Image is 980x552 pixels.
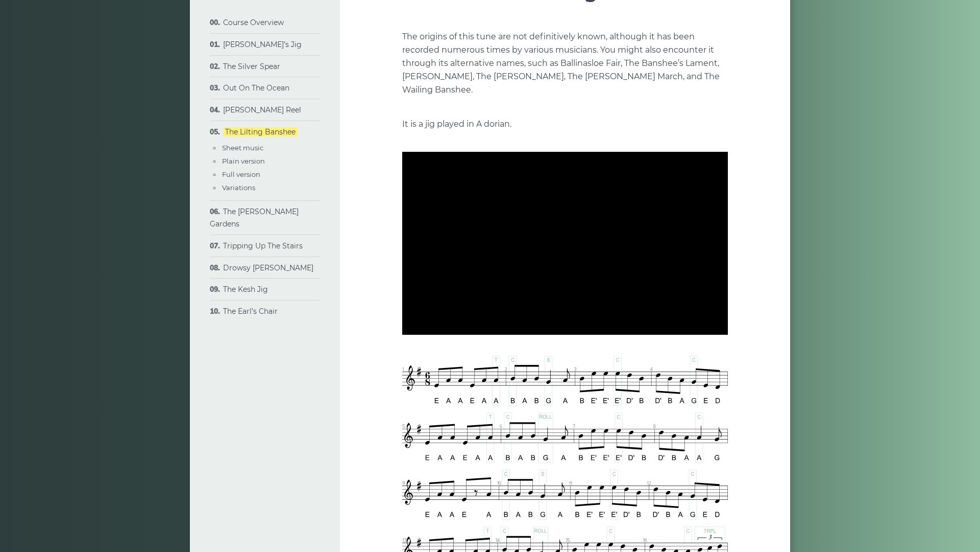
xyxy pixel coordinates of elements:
a: Sheet music [222,144,263,152]
a: Course Overview [223,18,284,27]
p: It is a jig played in A dorian. [402,118,728,131]
a: The [PERSON_NAME] Gardens [210,207,299,228]
a: Tripping Up The Stairs [223,241,303,250]
a: The Kesh Jig [223,285,268,294]
a: [PERSON_NAME] Reel [223,105,301,114]
a: Drowsy [PERSON_NAME] [223,263,313,272]
p: The origins of this tune are not definitively known, although it has been recorded numerous times... [402,30,728,97]
a: The Silver Spear [223,62,280,71]
a: The Lilting Banshee [223,127,298,136]
a: Full version [222,170,260,178]
a: Plain version [222,157,265,165]
a: The Earl’s Chair [223,307,278,316]
a: Out On The Ocean [223,83,289,93]
a: [PERSON_NAME]’s Jig [223,40,302,49]
a: Variations [222,183,255,192]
